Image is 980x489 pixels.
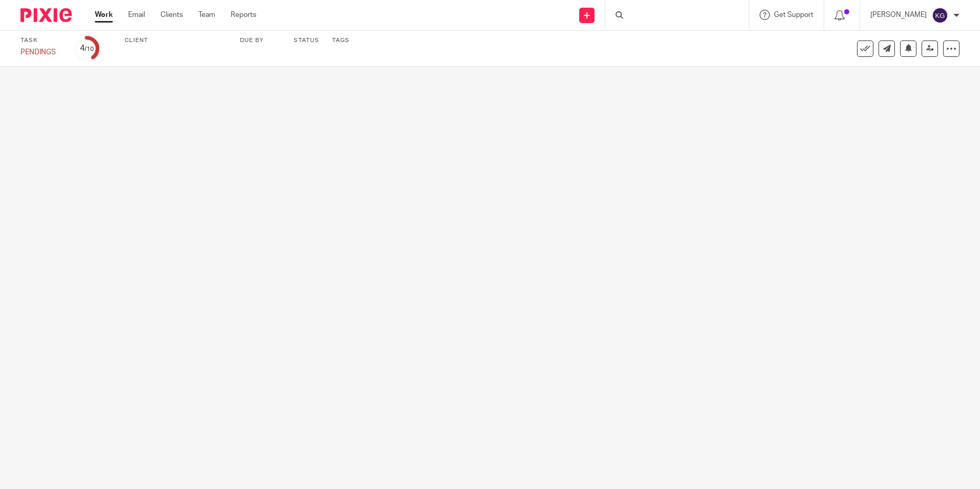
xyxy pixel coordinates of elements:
span: Get Support [774,11,813,18]
label: Status [294,36,319,45]
img: svg%3E [932,7,948,24]
p: [PERSON_NAME] [870,10,927,20]
a: Work [95,10,113,20]
label: Task [21,36,62,45]
label: Client [125,36,227,45]
a: Email [128,10,145,20]
a: Team [198,10,215,20]
div: PENDINGS [21,47,62,57]
a: Reports [231,10,256,20]
small: /10 [85,46,94,52]
label: Tags [332,36,350,45]
div: 4 [80,43,94,54]
a: Clients [160,10,183,20]
img: Pixie [21,8,72,22]
label: Due by [240,36,281,45]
